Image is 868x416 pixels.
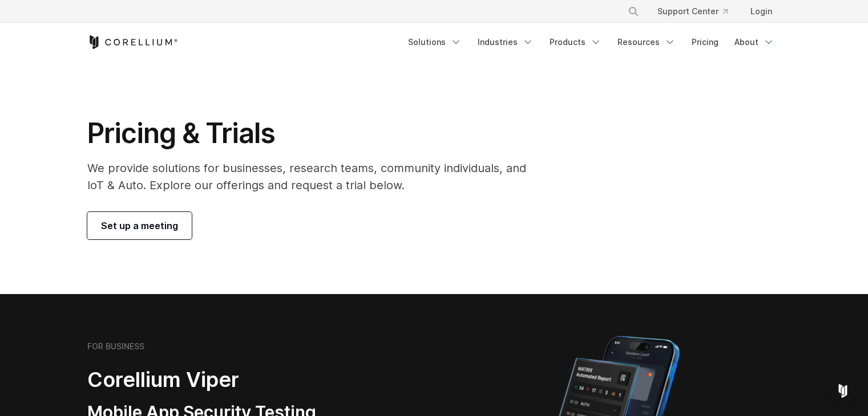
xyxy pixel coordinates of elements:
[87,35,178,49] a: Corellium Home
[623,1,644,22] button: Search
[401,32,469,52] a: Solutions
[728,32,781,52] a: About
[829,377,857,405] div: Open Intercom Messenger
[648,1,737,22] a: Support Center
[401,32,781,52] div: Navigation Menu
[611,32,683,52] a: Resources
[87,341,144,352] h6: FOR BUSINESS
[87,367,380,393] h2: Corellium Viper
[685,32,725,52] a: Pricing
[471,32,540,52] a: Industries
[87,212,192,239] a: Set up a meeting
[741,1,781,22] a: Login
[614,1,781,22] div: Navigation Menu
[87,160,542,194] p: We provide solutions for businesses, research teams, community individuals, and IoT & Auto. Explo...
[543,32,608,52] a: Products
[101,219,178,233] span: Set up a meeting
[87,116,542,150] h1: Pricing & Trials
